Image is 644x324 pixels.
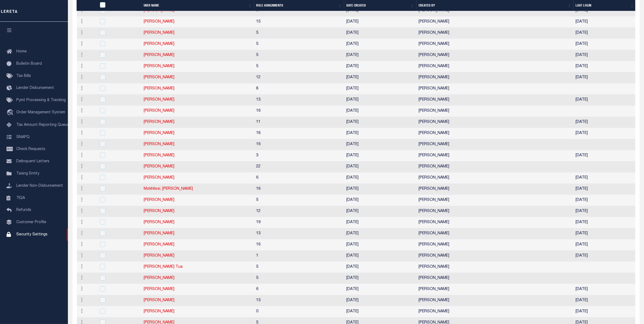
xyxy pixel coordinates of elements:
a: [PERSON_NAME] [144,276,174,280]
td: [PERSON_NAME] [416,284,573,295]
td: [DATE] [344,150,416,161]
td: [PERSON_NAME] [416,161,573,173]
td: [PERSON_NAME] [416,251,573,262]
td: [DATE] [344,295,416,306]
td: [DATE] [344,251,416,262]
td: 5 [254,262,344,273]
td: [DATE] [344,284,416,295]
td: 6 [254,173,344,184]
a: Mokhlissi, [PERSON_NAME] [144,187,193,191]
td: [DATE] [573,228,636,239]
span: Lender Disbursement [16,86,54,90]
a: [PERSON_NAME] [144,109,174,113]
a: [PERSON_NAME] [144,298,174,302]
a: [PERSON_NAME] [144,142,174,146]
td: 12 [254,72,344,83]
a: [PERSON_NAME] [144,120,174,124]
td: [PERSON_NAME] [416,306,573,317]
a: [PERSON_NAME] [144,254,174,258]
td: [DATE] [573,128,636,139]
td: [PERSON_NAME] [416,217,573,228]
span: Pymt Processing & Tracking [16,98,66,102]
td: 16 [254,139,344,150]
td: [DATE] [573,61,636,72]
span: Taxing Entity [16,172,39,176]
td: [PERSON_NAME] [416,39,573,50]
td: 13 [254,95,344,106]
a: [PERSON_NAME] [144,165,174,169]
td: [PERSON_NAME] [416,61,573,72]
i: travel_explore [7,109,15,116]
a: [PERSON_NAME] [144,198,174,202]
td: [DATE] [344,39,416,50]
td: [DATE] [573,173,636,184]
td: [DATE] [344,95,416,106]
td: [DATE] [344,195,416,206]
td: [DATE] [573,39,636,50]
a: [PERSON_NAME] [144,98,174,102]
td: [DATE] [344,239,416,251]
td: [DATE] [573,217,636,228]
td: [PERSON_NAME] [416,262,573,273]
a: [PERSON_NAME] [144,232,174,235]
td: [PERSON_NAME] [416,17,573,28]
a: [PERSON_NAME] [144,131,174,135]
a: [PERSON_NAME] [144,42,174,46]
td: 5 [254,61,344,72]
td: 5 [254,50,344,61]
td: [DATE] [344,306,416,317]
span: SNAPQ [16,135,30,139]
td: [PERSON_NAME] [416,50,573,61]
td: [DATE] [573,251,636,262]
td: [DATE] [573,206,636,217]
a: [PERSON_NAME] [144,287,174,291]
td: [PERSON_NAME] [416,72,573,83]
span: TIQA [16,196,25,200]
td: 5 [254,28,344,39]
td: [DATE] [344,117,416,128]
td: 16 [254,184,344,195]
a: [PERSON_NAME] [144,220,174,224]
td: 19 [254,217,344,228]
td: [DATE] [344,262,416,273]
a: [PERSON_NAME] Tua [144,265,183,269]
td: [DATE] [573,306,636,317]
span: Refunds [16,208,31,212]
td: 3 [254,150,344,161]
td: [DATE] [344,28,416,39]
td: 5 [254,195,344,206]
td: [DATE] [344,83,416,95]
td: [PERSON_NAME] [416,150,573,161]
td: [DATE] [344,139,416,150]
td: [DATE] [344,206,416,217]
td: 12 [254,206,344,217]
td: 13 [254,228,344,239]
td: 11 [254,117,344,128]
td: [DATE] [573,50,636,61]
td: [DATE] [344,228,416,239]
td: [DATE] [573,184,636,195]
td: [DATE] [344,50,416,61]
td: [PERSON_NAME] [416,95,573,106]
td: [DATE] [344,273,416,284]
td: [PERSON_NAME] [416,195,573,206]
td: [DATE] [573,95,636,106]
td: [DATE] [344,161,416,173]
td: [DATE] [344,173,416,184]
td: 5 [254,39,344,50]
td: [DATE] [344,72,416,83]
span: Customer Profile [16,220,46,224]
td: [DATE] [344,217,416,228]
a: [PERSON_NAME] [144,31,174,35]
td: [PERSON_NAME] [416,273,573,284]
td: 16 [254,239,344,251]
td: [PERSON_NAME] [416,228,573,239]
td: [DATE] [573,72,636,83]
td: 22 [254,161,344,173]
a: [PERSON_NAME] [144,53,174,57]
span: Order Management System [16,111,65,114]
span: Tax Amount Reporting Queue [16,123,69,127]
td: 15 [254,17,344,28]
td: [PERSON_NAME] [416,184,573,195]
td: 1 [254,251,344,262]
